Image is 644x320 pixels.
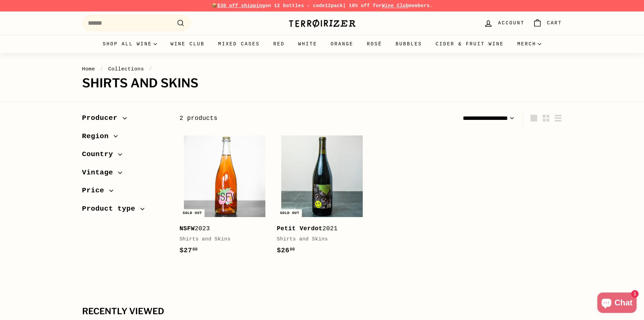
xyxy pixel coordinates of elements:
span: $27 [180,247,198,254]
span: / [98,66,105,72]
button: Product type [82,201,169,220]
a: Red [266,35,291,53]
h1: Shirts and Skins [82,77,562,90]
span: Vintage [82,167,118,178]
nav: breadcrumbs [82,65,562,73]
a: Mixed Cases [211,35,266,53]
div: Shirts and Skins [277,235,361,243]
a: Collections [108,66,144,72]
span: $26 [277,247,295,254]
sup: 00 [192,247,197,252]
span: Country [82,149,118,160]
div: 2 products [180,113,371,123]
div: Sold out [180,209,205,217]
a: Cider & Fruit Wine [429,35,511,53]
span: Account [498,19,524,27]
button: Price [82,183,169,201]
a: Bubbles [389,35,429,53]
strong: 12pack [325,3,343,8]
summary: Merch [510,35,548,53]
div: 2023 [180,224,263,234]
span: Product type [82,203,141,215]
a: Sold out Petit Verdot2021Shirts and Skins [277,131,367,263]
div: Recently viewed [82,307,562,316]
span: Price [82,185,110,196]
div: 2021 [277,224,361,234]
a: White [291,35,324,53]
a: Rosé [360,35,389,53]
span: Cart [547,19,562,27]
button: Region [82,129,169,147]
b: Petit Verdot [277,225,323,232]
a: Wine Club [382,3,409,8]
button: Producer [82,111,169,129]
a: Orange [324,35,360,53]
a: Wine Club [164,35,211,53]
inbox-online-store-chat: Shopify online store chat [595,293,639,315]
sup: 00 [290,247,295,252]
div: Sold out [277,209,302,217]
a: Home [82,66,95,72]
span: / [147,66,154,72]
div: Primary [69,35,576,53]
span: Region [82,131,114,142]
a: Sold out NSFW2023Shirts and Skins [180,131,270,263]
a: Cart [529,13,566,33]
span: Producer [82,112,123,124]
button: Country [82,147,169,165]
div: Shirts and Skins [180,235,263,243]
span: $30 off shipping [217,3,265,8]
p: 📦 on 12 bottles - code | 10% off for members. [82,2,562,9]
b: NSFW [180,225,195,232]
button: Vintage [82,165,169,184]
a: Account [480,13,528,33]
summary: Shop all wine [96,35,164,53]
